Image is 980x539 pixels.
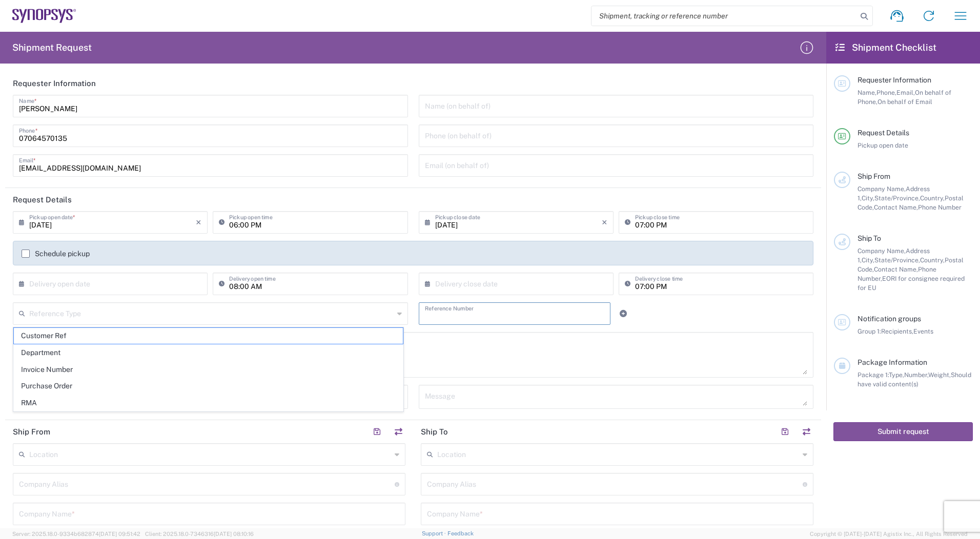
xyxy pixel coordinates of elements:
[422,530,447,536] a: Support
[877,98,932,106] span: On behalf of Email
[857,315,921,323] span: Notification groups
[14,328,403,344] span: Customer Ref
[874,256,920,264] span: State/Province,
[833,422,973,441] button: Submit request
[810,529,968,538] span: Copyright © [DATE]-[DATE] Agistix Inc., All Rights Reserved
[99,531,140,537] span: [DATE] 09:51:42
[12,42,92,54] h2: Shipment Request
[13,427,50,437] h2: Ship From
[591,6,857,26] input: Shipment, tracking or reference number
[857,141,908,149] span: Pickup open date
[874,265,918,273] span: Contact Name,
[12,531,140,537] span: Server: 2025.18.0-9334b682874
[874,194,920,202] span: State/Province,
[857,247,906,255] span: Company Name,
[421,427,448,437] h2: Ship To
[874,203,918,211] span: Contact Name,
[14,395,403,411] span: RMA
[857,371,889,379] span: Package 1:
[14,378,403,394] span: Purchase Order
[928,371,951,379] span: Weight,
[447,530,474,536] a: Feedback
[876,89,896,96] span: Phone,
[920,194,945,202] span: Country,
[145,531,254,537] span: Client: 2025.18.0-7346316
[835,42,936,54] h2: Shipment Checklist
[196,214,201,231] i: ×
[862,194,874,202] span: City,
[857,327,881,335] span: Group 1:
[14,345,403,361] span: Department
[13,195,72,205] h2: Request Details
[857,129,909,137] span: Request Details
[920,256,945,264] span: Country,
[857,76,931,84] span: Requester Information
[22,250,90,258] label: Schedule pickup
[889,371,904,379] span: Type,
[14,362,403,378] span: Invoice Number
[857,275,965,292] span: EORI for consignee required for EU
[862,256,874,264] span: City,
[857,358,927,366] span: Package Information
[896,89,915,96] span: Email,
[881,327,913,335] span: Recipients,
[913,327,933,335] span: Events
[616,306,630,321] a: Add Reference
[13,78,96,89] h2: Requester Information
[857,89,876,96] span: Name,
[857,185,906,193] span: Company Name,
[918,203,962,211] span: Phone Number
[904,371,928,379] span: Number,
[857,234,881,242] span: Ship To
[214,531,254,537] span: [DATE] 08:10:16
[857,172,890,180] span: Ship From
[602,214,607,231] i: ×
